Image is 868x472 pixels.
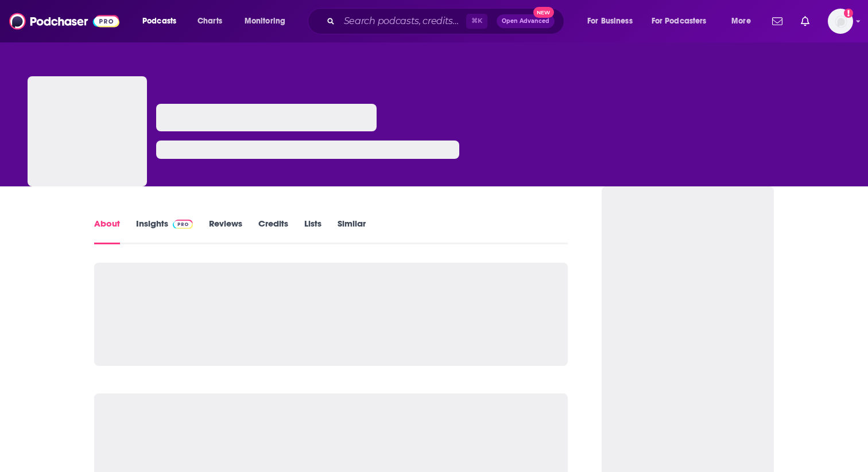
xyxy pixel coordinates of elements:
[723,12,765,30] button: open menu
[652,13,707,29] span: For Podcasters
[304,218,321,244] a: Lists
[828,9,853,34] span: Logged in as rgertner
[844,9,853,18] svg: Add a profile image
[142,13,176,29] span: Podcasts
[237,12,300,30] button: open menu
[502,18,549,24] span: Open Advanced
[466,14,487,29] span: ⌘ K
[587,13,633,29] span: For Business
[768,11,787,31] a: Show notifications dropdown
[339,12,466,30] input: Search podcasts, credits, & more...
[245,13,285,29] span: Monitoring
[828,9,853,34] button: Show profile menu
[338,218,366,244] a: Similar
[796,11,814,31] a: Show notifications dropdown
[173,220,193,229] img: Podchaser Pro
[94,218,120,244] a: About
[828,9,853,34] img: User Profile
[644,12,723,30] button: open menu
[209,218,242,244] a: Reviews
[533,7,554,18] span: New
[197,13,222,29] span: Charts
[731,13,751,29] span: More
[9,10,119,32] img: Podchaser - Follow, Share and Rate Podcasts
[136,218,193,244] a: InsightsPodchaser Pro
[258,218,288,244] a: Credits
[190,12,229,30] a: Charts
[134,12,191,30] button: open menu
[497,14,555,28] button: Open AdvancedNew
[319,8,575,34] div: Search podcasts, credits, & more...
[579,12,647,30] button: open menu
